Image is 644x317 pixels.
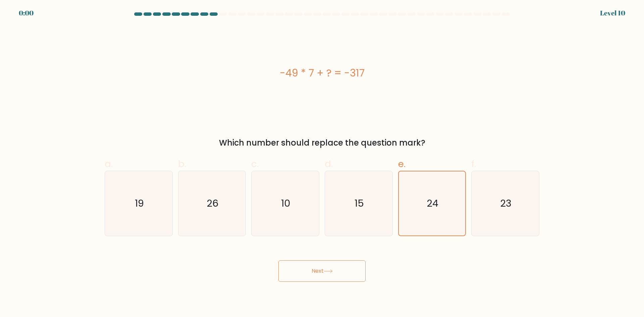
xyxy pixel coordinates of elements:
[278,260,366,282] button: Next
[471,157,476,170] span: f.
[500,197,512,210] text: 23
[19,8,34,18] div: 0:00
[355,197,364,210] text: 15
[251,157,259,170] span: c.
[207,197,218,210] text: 26
[427,197,438,210] text: 24
[281,197,291,210] text: 10
[398,157,406,170] span: e.
[105,65,539,81] div: -49 * 7 + ? = -317
[105,157,113,170] span: a.
[135,197,144,210] text: 19
[325,157,333,170] span: d.
[109,137,535,149] div: Which number should replace the question mark?
[600,8,625,18] div: Level 10
[178,157,186,170] span: b.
